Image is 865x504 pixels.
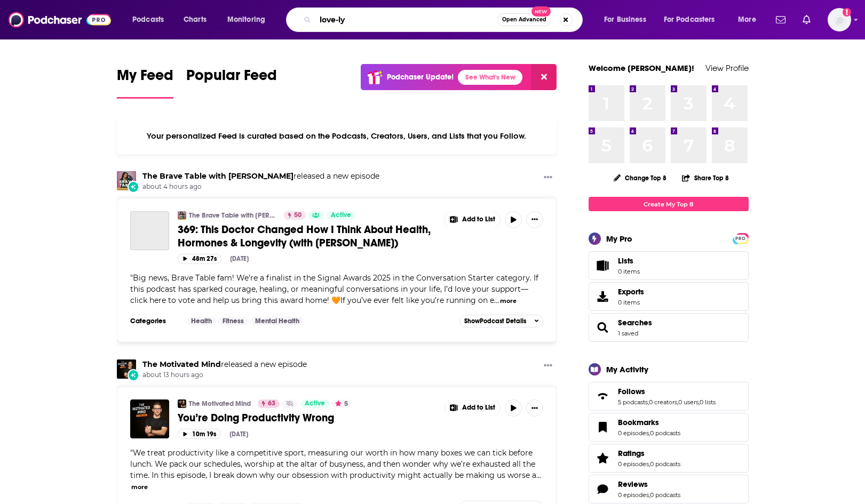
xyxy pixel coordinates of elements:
div: [DATE] [230,255,249,262]
svg: Add a profile image [843,8,851,17]
span: Show Podcast Details [464,317,526,325]
h3: released a new episode [142,359,307,370]
a: Lists [589,251,749,280]
a: 0 podcasts [650,491,680,499]
button: Show More Button [539,171,557,185]
a: View Profile [705,63,749,73]
span: about 13 hours ago [142,371,307,380]
span: Add to List [462,215,495,223]
span: New [531,6,551,17]
span: Reviews [589,475,749,503]
button: more [500,297,517,306]
span: Exports [618,287,644,297]
a: 5 podcasts [618,398,648,406]
button: Show profile menu [828,8,851,31]
span: For Business [604,12,646,27]
div: New Episode [128,369,139,381]
a: Exports [589,282,749,311]
span: Exports [592,289,614,304]
button: 5 [332,399,351,408]
a: You’re Doing Productivity Wrong [130,399,169,438]
a: Follows [618,387,716,396]
span: Follows [589,382,749,411]
button: Show More Button [526,399,543,417]
a: The Motivated Mind [189,399,251,408]
span: 0 items [618,268,640,275]
a: See What's New [458,70,522,85]
img: Podchaser - Follow, Share and Rate Podcasts [9,10,111,30]
a: 0 podcasts [650,460,680,468]
a: Health [187,317,216,325]
span: , [649,460,650,468]
span: You’re Doing Productivity Wrong [178,411,334,425]
a: 0 podcasts [650,429,680,437]
button: Show More Button [445,399,501,417]
span: Active [331,210,351,221]
a: My Feed [117,66,173,99]
a: Show notifications dropdown [798,11,815,29]
a: 0 creators [649,398,677,406]
span: ... [494,295,499,305]
button: 48m 27s [178,254,221,264]
span: about 4 hours ago [142,182,379,191]
a: Show notifications dropdown [772,11,790,29]
a: 0 episodes [618,491,649,499]
img: User Profile [828,8,851,31]
a: Popular Feed [186,66,277,99]
a: Bookmarks [592,420,614,435]
img: The Motivated Mind [178,399,186,408]
span: Monitoring [227,12,265,27]
button: open menu [657,11,731,28]
a: The Brave Table with Dr. Neeta Bhushan [142,171,293,181]
span: Searches [589,313,749,342]
button: open menu [125,11,178,28]
span: For Podcasters [664,12,715,27]
span: , [699,398,700,406]
a: The Brave Table with Dr. Neeta Bhushan [117,171,136,190]
a: 0 episodes [618,429,649,437]
span: Lists [618,256,640,266]
button: ShowPodcast Details [459,315,544,327]
p: Podchaser Update! [387,73,454,82]
div: My Activity [606,364,648,374]
div: [DATE] [229,430,248,438]
a: Mental Health [251,317,304,325]
span: Popular Feed [186,66,277,91]
a: Charts [177,11,213,28]
span: 63 [268,398,275,409]
a: 0 episodes [618,460,649,468]
img: The Brave Table with Dr. Neeta Bhushan [178,211,186,220]
a: Follows [592,389,614,404]
button: Show More Button [526,211,543,228]
span: , [649,429,650,437]
a: Welcome [PERSON_NAME]! [589,63,694,73]
span: We treat productivity like a competitive sport, measuring our worth in how many boxes we can tick... [130,448,536,480]
span: Lists [592,258,614,273]
a: The Motivated Mind [142,359,221,369]
span: Big news, Brave Table fam! We’re a finalist in the Signal Awards 2025 in the Conversation Starter... [130,273,538,305]
h3: released a new episode [142,171,379,181]
a: 0 lists [700,398,716,406]
button: Change Top 8 [607,171,673,185]
a: 63 [258,399,280,408]
button: open menu [731,11,769,28]
button: Show More Button [539,359,557,373]
span: ... [536,470,541,480]
a: Searches [618,318,652,327]
input: Search podcasts, credits, & more... [315,11,497,28]
h3: Categories [130,317,178,325]
span: Ratings [618,449,645,458]
a: The Brave Table with [PERSON_NAME] [189,211,277,220]
span: , [648,398,649,406]
button: Show More Button [445,211,501,228]
span: , [649,491,650,499]
button: Share Top 8 [681,167,729,188]
a: Reviews [618,479,680,489]
span: , [677,398,678,406]
div: My Pro [606,234,632,244]
span: 369: This Doctor Changed How I Think About Health, Hormones & Longevity (with [PERSON_NAME]) [178,223,431,250]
